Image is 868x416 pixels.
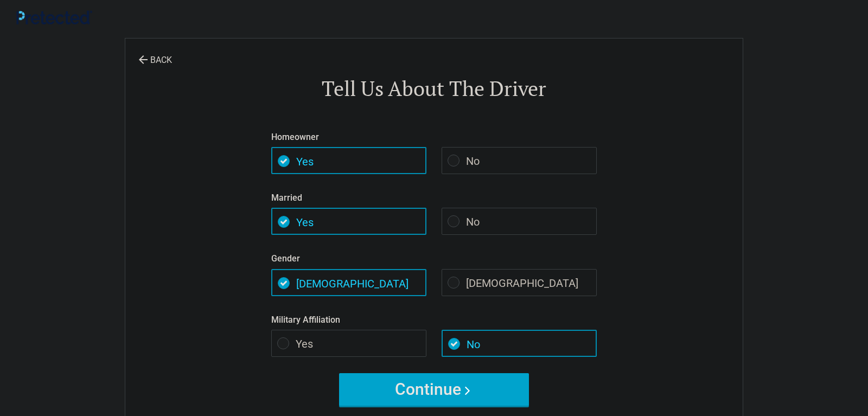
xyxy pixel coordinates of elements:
[136,46,174,65] a: BACK
[271,269,426,296] span: [DEMOGRAPHIC_DATA]
[339,373,529,406] button: Continue
[442,147,597,174] span: No
[271,330,426,357] span: Yes
[271,130,597,144] label: Homeowner
[442,269,597,296] span: [DEMOGRAPHIC_DATA]
[442,208,597,235] span: No
[271,147,426,174] span: Yes
[271,251,597,266] label: Gender
[271,190,597,205] label: Married
[185,75,683,103] h2: Tell Us About The Driver
[16,10,92,24] img: Main Logo
[271,312,597,327] label: Military Affiliation
[442,330,597,357] span: No
[271,208,426,235] span: Yes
